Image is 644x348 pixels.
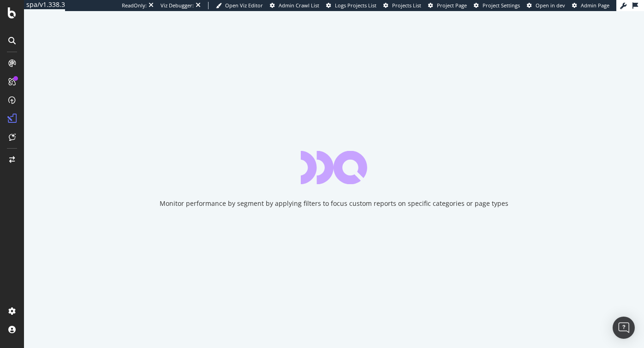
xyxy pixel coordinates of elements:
[474,2,520,9] a: Project Settings
[335,2,376,9] span: Logs Projects List
[483,2,520,9] span: Project Settings
[216,2,263,9] a: Open Viz Editor
[225,2,263,9] span: Open Viz Editor
[428,2,467,9] a: Project Page
[437,2,467,9] span: Project Page
[392,2,421,9] span: Projects List
[270,2,319,9] a: Admin Crawl List
[160,199,508,208] div: Monitor performance by segment by applying filters to focus custom reports on specific categories...
[527,2,565,9] a: Open in dev
[326,2,376,9] a: Logs Projects List
[161,2,194,9] div: Viz Debugger:
[279,2,319,9] span: Admin Crawl List
[536,2,565,9] span: Open in dev
[581,2,609,9] span: Admin Page
[613,317,635,339] div: Open Intercom Messenger
[383,2,421,9] a: Projects List
[301,151,367,184] div: animation
[572,2,609,9] a: Admin Page
[122,2,147,9] div: ReadOnly:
